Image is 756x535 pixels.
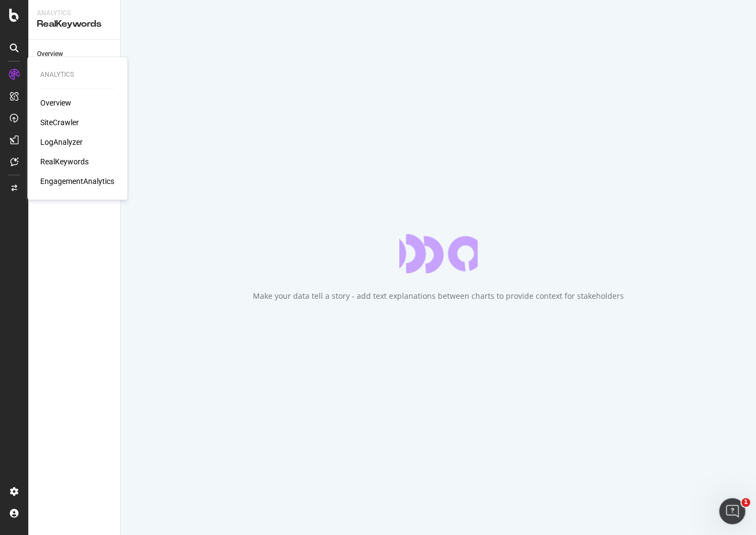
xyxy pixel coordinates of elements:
[40,176,114,187] a: EngagementAnalytics
[37,48,63,60] div: Overview
[40,97,71,108] a: Overview
[741,498,750,507] span: 1
[253,291,624,302] div: Make your data tell a story - add text explanations between charts to provide context for stakeho...
[40,70,114,79] div: Analytics
[37,18,111,30] div: RealKeywords
[40,156,89,167] a: RealKeywords
[40,117,79,128] a: SiteCrawler
[399,234,478,273] div: animation
[37,9,111,18] div: Analytics
[719,498,745,524] iframe: Intercom live chat
[37,48,113,60] a: Overview
[40,137,83,147] a: LogAnalyzer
